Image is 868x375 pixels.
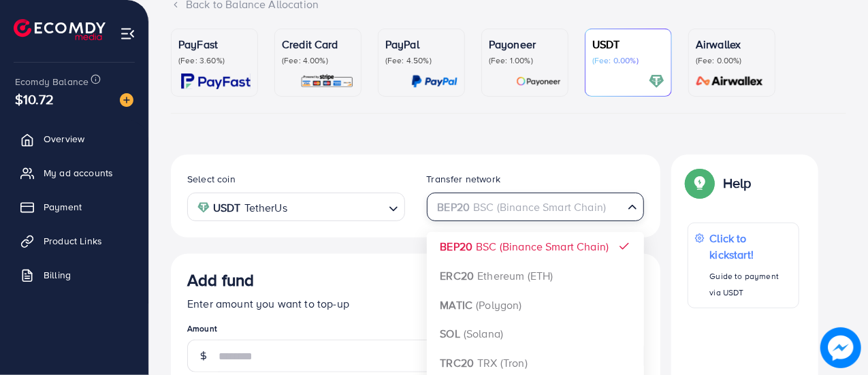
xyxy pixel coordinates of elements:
span: My ad accounts [44,166,113,180]
p: Guide to payment via USDT [710,268,792,301]
img: coin [197,201,210,214]
span: Billing [44,268,71,282]
p: Credit Card [282,36,354,52]
img: card [411,74,457,89]
p: Help [723,175,752,191]
span: Ecomdy Balance [15,75,89,88]
span: $10.72 [15,89,54,109]
span: Product Links [44,234,102,248]
p: (Fee: 3.60%) [178,55,251,66]
img: card [649,74,664,89]
p: Airwallex [696,36,768,52]
p: Click to kickstart! [710,230,792,263]
img: card [692,74,768,89]
img: Popup guide [688,171,712,195]
a: My ad accounts [10,159,138,186]
p: (Fee: 4.00%) [282,55,354,66]
img: card [516,74,561,89]
p: Enter amount you want to top-up [187,295,644,312]
img: menu [120,26,135,42]
h3: Add fund [187,270,254,290]
a: Payment [10,193,138,221]
img: image [120,93,133,107]
div: Search for option [187,193,405,221]
a: Overview [10,125,138,152]
strong: USDT [213,198,241,218]
p: Payoneer [489,36,561,52]
span: Overview [44,132,84,146]
p: (Fee: 4.50%) [385,55,457,66]
label: Transfer network [427,172,501,186]
span: TetherUs [244,198,287,218]
p: (Fee: 0.00%) [592,55,664,66]
img: image [820,327,861,368]
p: (Fee: 1.00%) [489,55,561,66]
p: PayFast [178,36,251,52]
a: Billing [10,261,138,289]
input: Search for option [433,197,623,218]
a: Product Links [10,227,138,255]
img: logo [14,19,106,40]
p: USDT [592,36,664,52]
input: Search for option [291,197,383,218]
span: Payment [44,200,82,214]
img: card [181,74,251,89]
p: (Fee: 0.00%) [696,55,768,66]
legend: Amount [187,323,644,340]
p: PayPal [385,36,457,52]
div: Search for option [427,193,645,221]
img: card [300,74,354,89]
label: Select coin [187,172,236,186]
